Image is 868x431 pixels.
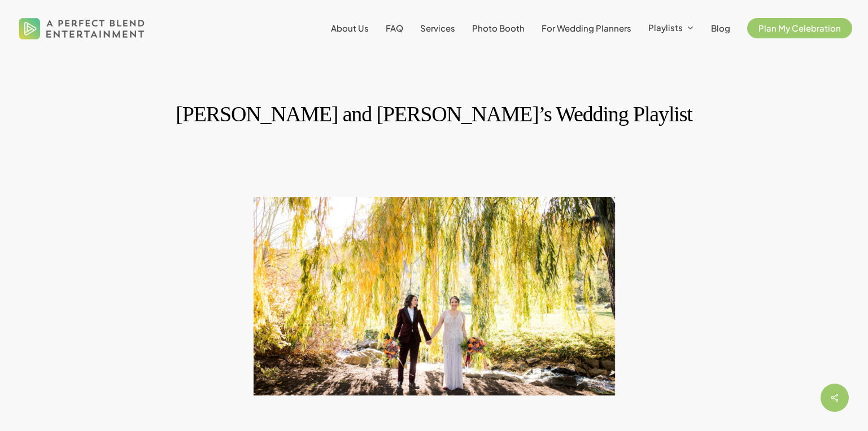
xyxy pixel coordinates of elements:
[648,23,694,33] a: Playlists
[34,90,834,138] h1: [PERSON_NAME] and [PERSON_NAME]’s Wedding Playlist
[542,24,631,33] a: For Wedding Planners
[472,24,525,33] a: Photo Booth
[542,23,631,33] span: For Wedding Planners
[758,23,841,33] span: Plan My Celebration
[711,23,730,33] span: Blog
[386,24,403,33] a: FAQ
[16,8,148,49] img: A Perfect Blend Entertainment
[386,23,403,33] span: FAQ
[331,23,369,33] span: About Us
[711,24,730,33] a: Blog
[420,24,455,33] a: Services
[420,23,455,33] span: Services
[747,24,852,33] a: Plan My Celebration
[331,24,369,33] a: About Us
[648,22,683,33] span: Playlists
[472,23,525,33] span: Photo Booth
